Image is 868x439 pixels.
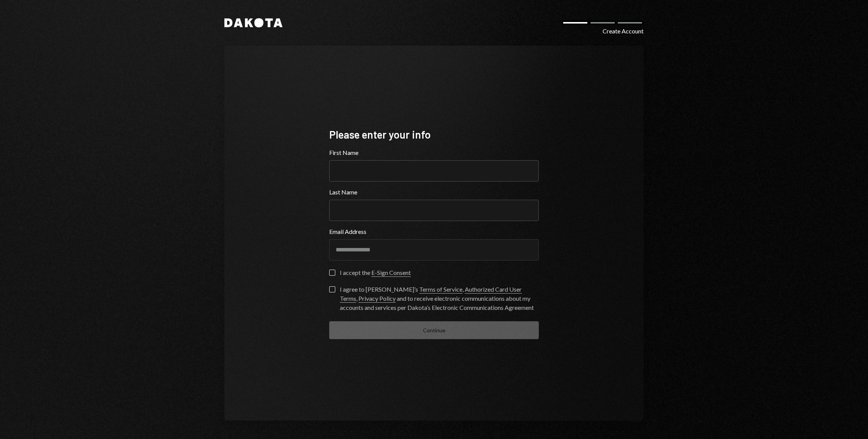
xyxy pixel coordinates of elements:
[329,227,539,236] label: Email Address
[419,286,462,294] a: Terms of Service
[329,188,539,197] label: Last Name
[329,148,539,157] label: First Name
[603,27,644,36] div: Create Account
[371,269,411,277] a: E-Sign Consent
[358,295,396,303] a: Privacy Policy
[329,127,539,142] div: Please enter your info
[329,270,335,276] button: I accept the E-Sign Consent
[340,286,522,303] a: Authorized Card User Terms
[340,285,539,312] div: I agree to [PERSON_NAME]’s , , and to receive electronic communications about my accounts and ser...
[329,286,335,292] button: I agree to [PERSON_NAME]’s Terms of Service, Authorized Card User Terms, Privacy Policy and to re...
[340,268,411,277] div: I accept the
